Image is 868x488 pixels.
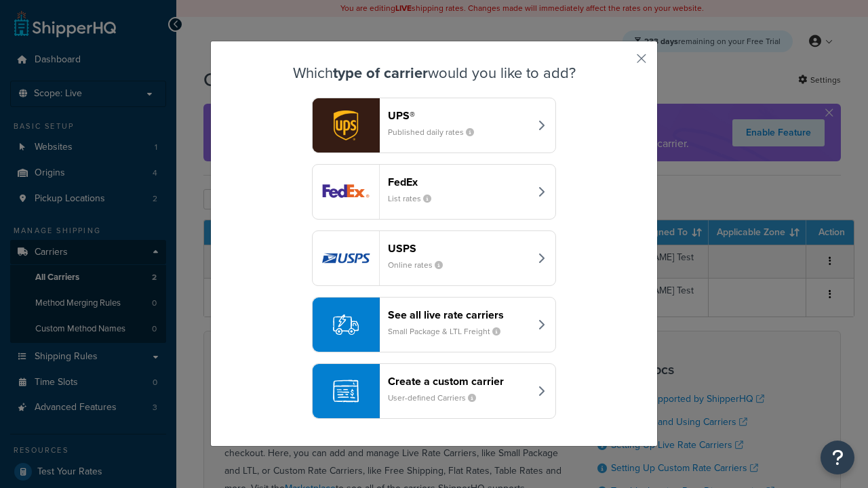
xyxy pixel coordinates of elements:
img: fedEx logo [313,165,379,219]
small: Small Package & LTL Freight [388,325,511,338]
button: ups logoUPS®Published daily rates [312,98,556,153]
h3: Which would you like to add? [245,65,623,81]
small: User-defined Carriers [388,392,487,404]
header: USPS [388,242,530,255]
small: Online rates [388,259,454,271]
header: FedEx [388,176,530,188]
img: ups logo [313,98,379,152]
header: UPS® [388,109,530,122]
small: Published daily rates [388,126,485,138]
small: List rates [388,192,442,205]
img: icon-carrier-custom-c93b8a24.svg [333,378,359,404]
button: Create a custom carrierUser-defined Carriers [312,363,556,419]
button: Open Resource Center [821,441,854,474]
button: usps logoUSPSOnline rates [312,230,556,286]
strong: type of carrier [333,62,428,84]
img: icon-carrier-liverate-becf4550.svg [333,312,359,338]
header: See all live rate carriers [388,308,530,321]
img: usps logo [313,231,379,285]
header: Create a custom carrier [388,375,530,388]
button: fedEx logoFedExList rates [312,164,556,220]
button: See all live rate carriersSmall Package & LTL Freight [312,297,556,352]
